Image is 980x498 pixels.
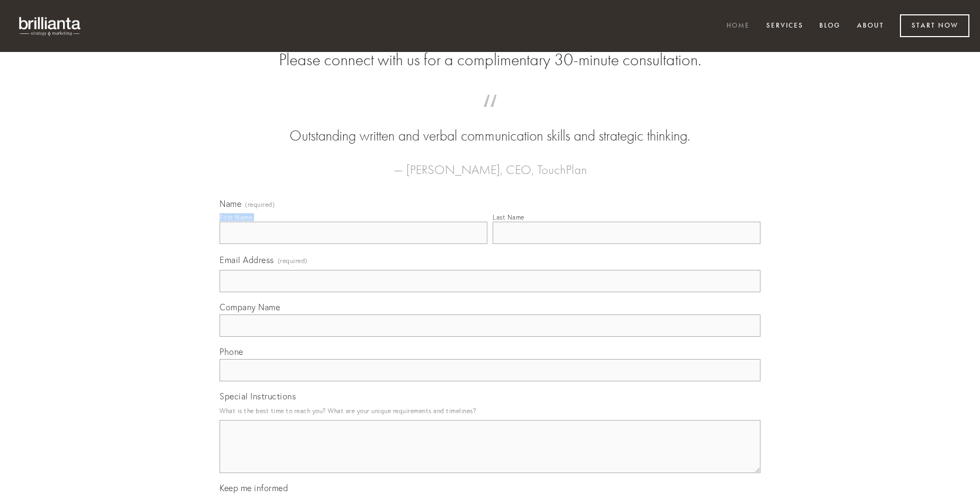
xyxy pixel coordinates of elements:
[220,50,760,70] h2: Please connect with us for a complimentary 30-minute consultation.
[220,302,280,312] span: Company Name
[850,18,891,35] a: About
[493,213,524,221] div: Last Name
[220,483,288,493] span: Keep me informed
[900,14,969,37] a: Start Now
[720,18,757,35] a: Home
[220,404,760,418] p: What is the best time to reach you? What are your unique requirements and timelines?
[220,346,243,357] span: Phone
[759,18,810,35] a: Services
[237,146,743,180] figcaption: — [PERSON_NAME], CEO, TouchPlan
[245,202,275,208] span: (required)
[237,105,743,126] span: “
[220,213,252,221] div: First Name
[237,105,743,146] blockquote: Outstanding written and verbal communication skills and strategic thinking.
[812,18,847,35] a: Blog
[220,391,296,401] span: Special Instructions
[220,255,274,265] span: Email Address
[11,11,90,41] img: brillianta - research, strategy, marketing
[278,254,308,268] span: (required)
[220,198,241,209] span: Name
